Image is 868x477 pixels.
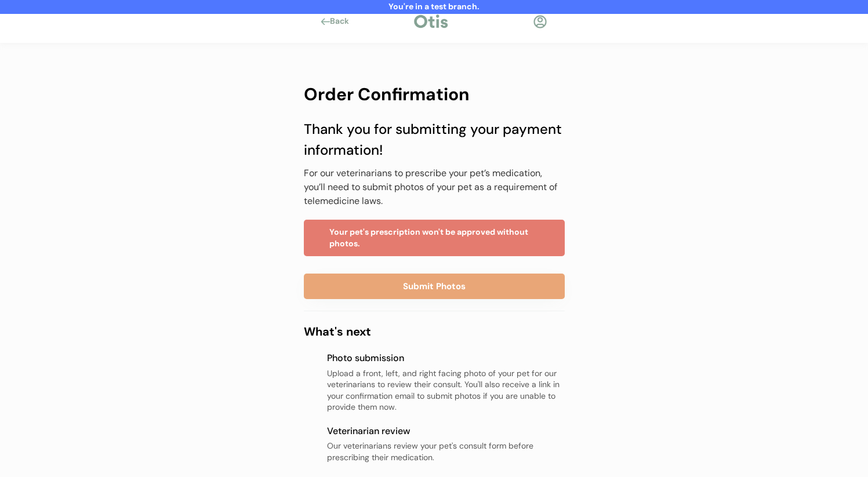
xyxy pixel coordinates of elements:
div: For our veterinarians to prescribe your pet’s medication, you’ll need to submit photos of your pe... [304,166,565,208]
div: Veterinarian review [327,425,565,438]
div: Back [330,16,356,27]
div: Upload a front, left, and right facing photo of your pet for our veterinarians to review their co... [327,368,565,413]
div: Your pet's prescription won't be approved without photos. [329,227,558,249]
div: Order Confirmation [304,81,565,107]
div: What's next [304,323,565,340]
div: Our veterinarians review your pet's consult form before prescribing their medication. [327,440,565,463]
div: Photo submission [327,352,565,365]
button: Submit Photos [304,274,565,299]
div: Thank you for submitting your payment information! [304,119,565,161]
